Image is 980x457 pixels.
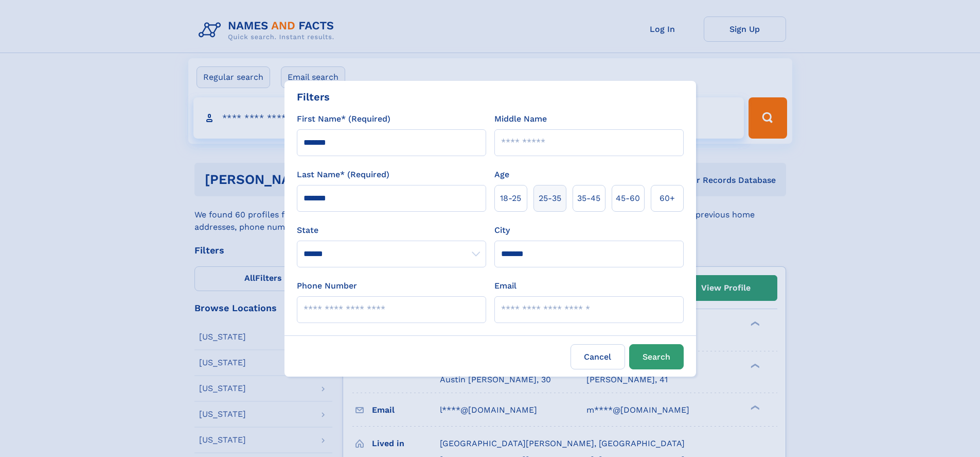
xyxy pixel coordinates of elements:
div: Filters [297,89,330,105]
label: Email [494,280,516,292]
label: State [297,224,486,236]
span: 45‑60 [616,192,640,205]
span: 18‑25 [500,192,521,205]
button: Search [629,344,684,369]
span: 60+ [660,192,675,205]
label: Cancel [571,344,625,369]
label: Middle Name [494,113,547,125]
span: 35‑45 [577,192,600,205]
label: City [494,224,510,236]
label: Last Name* (Required) [297,168,389,181]
label: Age [494,168,509,181]
span: 25‑35 [539,192,561,205]
label: Phone Number [297,280,357,292]
label: First Name* (Required) [297,113,390,125]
